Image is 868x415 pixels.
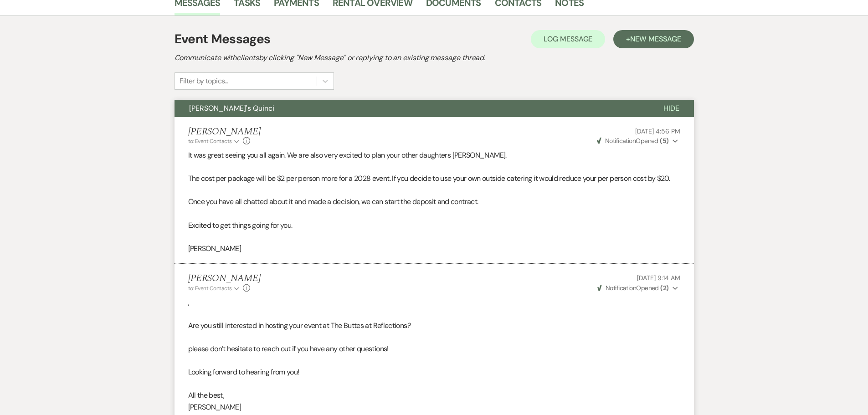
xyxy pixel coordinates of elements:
[630,34,681,44] span: New Message
[606,284,636,292] span: Notification
[188,196,680,208] p: Once you have all chatted about it and made a decision, we can start the deposit and contract.
[188,173,680,184] p: The cost per package will be $2 per person more for a 2028 event. If you decide to use your own o...
[663,103,679,113] span: Hide
[597,137,669,145] span: Opened
[175,52,694,63] h2: Communicate with clients by clicking "New Message" or replying to an existing message thread.
[188,243,680,255] p: [PERSON_NAME]
[596,283,680,293] button: NotificationOpened (2)
[635,127,680,135] span: [DATE] 4:56 PM
[188,149,680,161] p: It was great seeing you all again. We are also very excited to plan your other daughters [PERSON_...
[175,100,649,117] button: [PERSON_NAME]'s Quinci
[175,30,271,49] h1: Event Messages
[613,30,693,48] button: +New Message
[188,273,261,284] h5: [PERSON_NAME]
[188,137,241,145] button: to: Event Contacts
[660,137,668,145] strong: ( 5 )
[188,285,232,292] span: to: Event Contacts
[188,138,232,145] span: to: Event Contacts
[180,76,228,87] div: Filter by topics...
[188,220,680,231] p: Excited to get things going for you.
[649,100,694,117] button: Hide
[188,344,389,354] span: please don’t hesitate to reach out if you have any other questions!
[188,321,411,330] span: Are you still interested in hosting your event at The Buttes at Reflections?
[188,297,680,308] p: ,
[660,284,668,292] strong: ( 2 )
[188,126,261,138] h5: [PERSON_NAME]
[544,34,592,44] span: Log Message
[531,30,605,48] button: Log Message
[188,284,241,292] button: to: Event Contacts
[596,136,680,146] button: NotificationOpened (5)
[188,390,225,400] span: All the best,
[188,367,299,377] span: Looking forward to hearing from you!
[637,274,680,282] span: [DATE] 9:14 AM
[189,103,274,113] span: [PERSON_NAME]'s Quinci
[188,401,680,413] p: [PERSON_NAME]
[597,284,669,292] span: Opened
[605,137,636,145] span: Notification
